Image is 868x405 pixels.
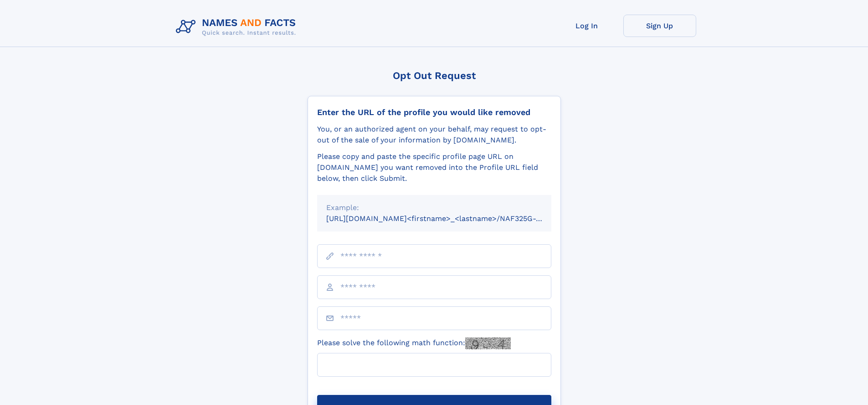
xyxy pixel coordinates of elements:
[317,124,551,146] div: You, or an authorized agent on your behalf, may request to opt-out of the sale of your informatio...
[623,15,696,37] a: Sign Up
[326,202,542,213] div: Example:
[317,151,551,184] div: Please copy and paste the specific profile page URL on [DOMAIN_NAME] you want removed into the Pr...
[317,337,511,349] label: Please solve the following math function:
[317,107,551,117] div: Enter the URL of the profile you would like removed
[550,15,623,37] a: Log In
[172,15,303,39] img: Logo Names and Facts
[308,70,561,81] div: Opt Out Request
[326,214,569,223] small: [URL][DOMAIN_NAME]<firstname>_<lastname>/NAF325G-xxxxxxxx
